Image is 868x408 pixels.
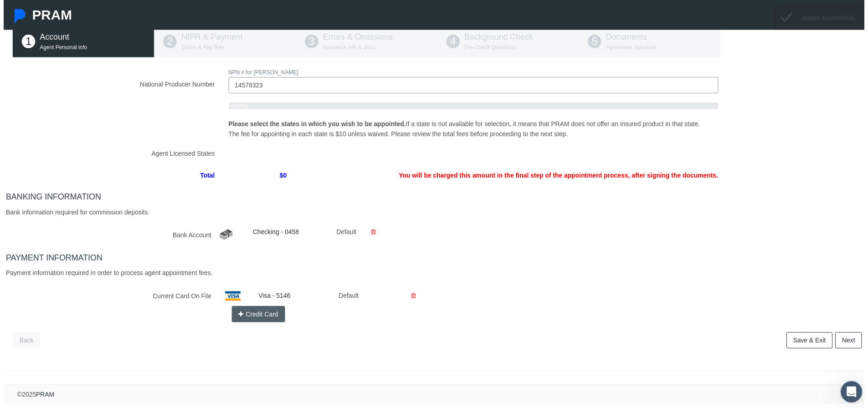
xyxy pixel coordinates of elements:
label: National Producer Number [2,68,220,94]
span: Payment information required in order to process agent appointment fees. [2,272,211,279]
span: Bank information required for commission deposits. [2,210,147,218]
a: Delete [364,230,382,238]
div: Default [329,229,357,244]
p: If a state is not available for selection, it means that PRAM does not offer an insured product i... [227,120,721,140]
span: Total [2,169,220,185]
span: NPN # for [PERSON_NAME] [227,70,298,76]
span: PRAM [29,7,69,22]
span: 1 [18,35,32,49]
a: Checking - 0458 [252,230,298,238]
a: Delete [404,295,423,302]
a: Save & Exit [790,335,836,352]
iframe: Intercom live chat [844,384,866,406]
div: Default [331,291,358,306]
span: Account [36,33,66,42]
span: Loading.. [227,103,249,110]
button: Credit Card [230,309,284,325]
p: Agent Personal info [36,44,143,52]
img: visa.png [223,294,239,304]
a: Next [839,335,866,352]
span: You will be charged this amount in the final step of the appointment process, after signing the d... [293,169,728,185]
span: Please select the states in which you wish to be appointed. [227,122,406,129]
a: Visa - 5146 [257,295,289,302]
label: Agent Licensed States [2,147,220,160]
span: $0 [220,169,293,185]
img: Pram Partner [9,9,24,24]
img: card_bank.png [216,229,232,244]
